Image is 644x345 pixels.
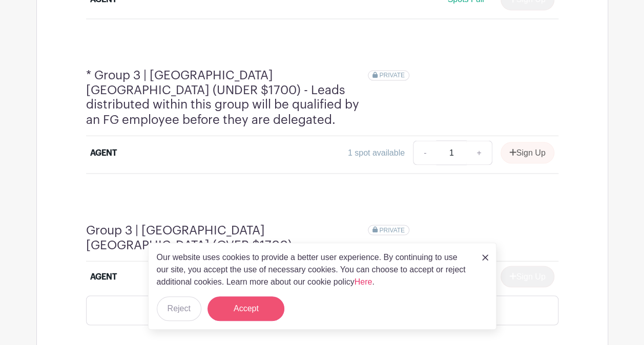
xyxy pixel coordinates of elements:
button: Reject [157,296,201,321]
h4: Group 3 | [GEOGRAPHIC_DATA] [GEOGRAPHIC_DATA] (OVER $1700) [86,223,368,252]
img: close_button-5f87c8562297e5c2d7936805f587ecaba9071eb48480494691a3f1689db116b3.svg [482,254,488,261]
div: AGENT [90,146,117,159]
span: PRIVATE [379,72,405,79]
a: Here [355,277,372,286]
a: + [466,140,492,165]
h4: * Group 3 | [GEOGRAPHIC_DATA] [GEOGRAPHIC_DATA] (UNDER $1700) - Leads distributed within this gro... [86,68,368,127]
button: Accept [207,296,284,321]
div: AGENT [90,270,117,283]
p: Our website uses cookies to provide a better user experience. By continuing to use our site, you ... [157,251,471,288]
div: Loading... [86,295,558,325]
span: PRIVATE [379,226,405,233]
div: 1 spot available [348,146,405,159]
a: - [413,140,437,165]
